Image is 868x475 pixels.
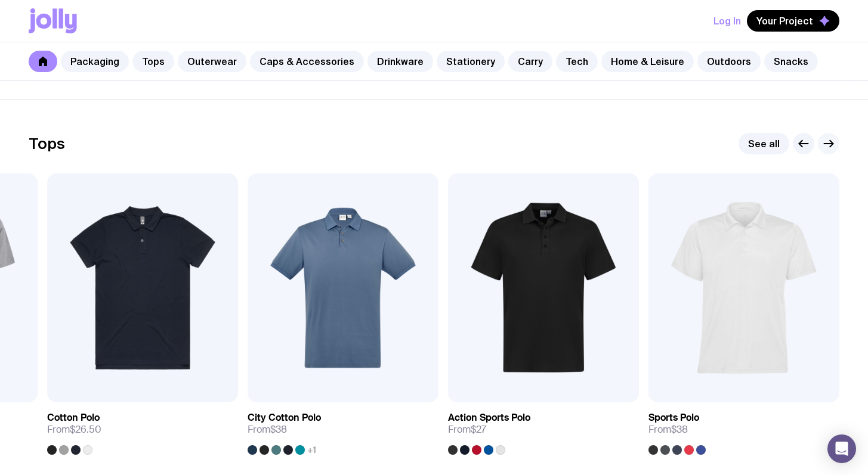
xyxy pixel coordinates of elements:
[747,10,839,32] button: Your Project
[713,10,741,32] button: Log In
[448,424,486,436] span: From
[648,424,688,436] span: From
[367,51,433,72] a: Drinkware
[248,402,438,455] a: City Cotton PoloFrom$38+1
[132,51,174,72] a: Tops
[739,133,789,154] a: See all
[764,51,818,72] a: Snacks
[248,424,287,436] span: From
[448,412,530,424] h3: Action Sports Polo
[671,423,688,436] span: $38
[756,15,813,27] span: Your Project
[47,412,100,424] h3: Cotton Polo
[508,51,552,72] a: Carry
[47,424,101,436] span: From
[437,51,505,72] a: Stationery
[697,51,761,72] a: Outdoors
[70,423,101,436] span: $26.50
[248,412,321,424] h3: City Cotton Polo
[471,423,486,436] span: $27
[601,51,694,72] a: Home & Leisure
[250,51,364,72] a: Caps & Accessories
[61,51,129,72] a: Packaging
[648,402,839,455] a: Sports PoloFrom$38
[270,423,287,436] span: $38
[827,434,856,463] div: Open Intercom Messenger
[556,51,598,72] a: Tech
[47,402,238,455] a: Cotton PoloFrom$26.50
[648,412,699,424] h3: Sports Polo
[178,51,246,72] a: Outerwear
[448,402,639,455] a: Action Sports PoloFrom$27
[307,445,316,455] span: +1
[29,135,65,153] h2: Tops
